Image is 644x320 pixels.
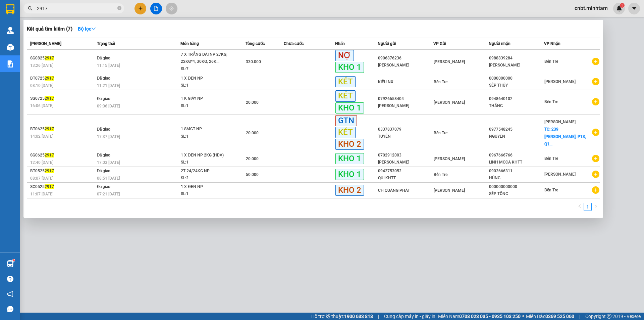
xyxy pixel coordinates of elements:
span: [PERSON_NAME] [544,120,576,124]
span: 11:07 [DATE] [30,192,53,196]
span: [PERSON_NAME] [434,100,465,105]
span: KHO 2 [335,139,364,150]
span: GTN [335,115,357,126]
div: SL: 1 [181,133,231,140]
div: BT0525 [30,168,95,175]
span: 11:15 [DATE] [97,63,120,68]
button: Bộ lọcdown [72,24,101,34]
span: NỢ [335,50,354,61]
div: NGUYÊN [489,133,544,140]
a: 1 [584,203,591,211]
span: 2917 [45,96,54,101]
span: TC: 239 [PERSON_NAME], P13, Q1... [544,127,586,146]
span: [PERSON_NAME] [544,172,576,177]
span: KÉT [335,127,356,138]
span: Bến Tre [434,172,447,177]
div: SL: 1 [181,82,231,89]
span: VP Nhận [544,41,560,46]
span: Đã giao [97,127,111,132]
span: KHO 2 [335,185,364,196]
span: message [7,306,13,312]
button: left [576,203,584,211]
div: SL: 1 [181,190,231,198]
span: Bến Tre [544,156,558,161]
span: close-circle [117,6,121,10]
span: Chưa cước [284,41,304,46]
span: plus-circle [592,155,599,162]
div: HÙNG [489,175,544,182]
div: 1 X ĐEN NP [181,183,231,191]
span: plus-circle [592,129,599,136]
span: [PERSON_NAME] [30,41,61,46]
div: 000000000000 [489,183,544,190]
div: BT0625 [30,126,95,133]
span: Bến Tre [544,99,558,104]
span: Người nhận [489,41,511,46]
div: THẮNG [489,102,544,109]
span: right [594,204,598,208]
input: Tìm tên, số ĐT hoặc mã đơn [37,5,116,12]
span: Đã giao [97,153,111,157]
span: Bến Tre [434,80,447,84]
span: Tổng cước [246,41,265,46]
span: 2917 [45,169,54,173]
img: warehouse-icon [7,27,14,34]
img: warehouse-icon [7,260,14,267]
div: 0337837079 [378,126,433,133]
div: 0942753052 [378,168,433,175]
span: Nhãn [335,41,345,46]
div: 0977548245 [489,126,544,133]
div: SẾP THỦY [489,82,544,89]
span: KÉT [335,90,356,101]
img: logo-vxr [6,4,14,14]
span: plus-circle [592,58,599,65]
div: 0702912003 [378,152,433,159]
div: 1 SMGT NP [181,126,231,133]
button: right [592,203,600,211]
div: 1 X ĐEN NP 2KG (HDV) [181,152,231,159]
span: plus-circle [592,186,599,194]
span: 09:06 [DATE] [97,104,120,108]
span: 17:37 [DATE] [97,134,120,139]
sup: 1 [13,259,15,261]
div: CH QUẢNG PHÁT [378,187,433,194]
span: 20.000 [246,100,259,105]
div: SG0525 [30,183,95,190]
div: 1 K GIẤY NP [181,95,231,102]
h3: Kết quả tìm kiếm ( 7 ) [27,26,72,33]
span: 20.000 [246,156,259,161]
div: [PERSON_NAME] [489,62,544,69]
div: LINH MOCA KHTT [489,159,544,166]
div: 07926658404 [378,95,433,102]
div: SL: 7 [181,65,231,73]
span: 12:40 [DATE] [30,160,53,165]
div: 2T 24/24KG NP [181,168,231,175]
div: TUYÊN [378,133,433,140]
img: warehouse-icon [7,44,14,51]
div: 7 X TRẮNG DÀI NP 27KG, 22KG*4, 30KG, 26K... [181,51,231,65]
span: Đã giao [97,169,111,173]
span: 50.000 [246,172,259,177]
img: solution-icon [7,60,14,67]
span: [PERSON_NAME] [434,59,465,64]
span: Đã giao [97,96,111,101]
span: 08:07 [DATE] [30,176,53,181]
span: 08:51 [DATE] [97,176,120,181]
li: 1 [584,203,592,211]
span: 2917 [45,127,54,131]
span: Người gửi [378,41,396,46]
span: 16:06 [DATE] [30,103,53,108]
div: 0967666766 [489,152,544,159]
span: Đã giao [97,56,111,60]
div: KIỀU NX [378,79,433,86]
div: 1 X ĐEN NP [181,75,231,82]
span: VP Gửi [433,41,446,46]
span: KÉT [335,76,356,87]
span: 330.000 [246,59,261,64]
span: [PERSON_NAME] [434,156,465,161]
li: Previous Page [576,203,584,211]
span: notification [7,291,13,297]
div: BT0725 [30,75,95,82]
span: KHO 1 [335,169,364,180]
span: plus-circle [592,78,599,85]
